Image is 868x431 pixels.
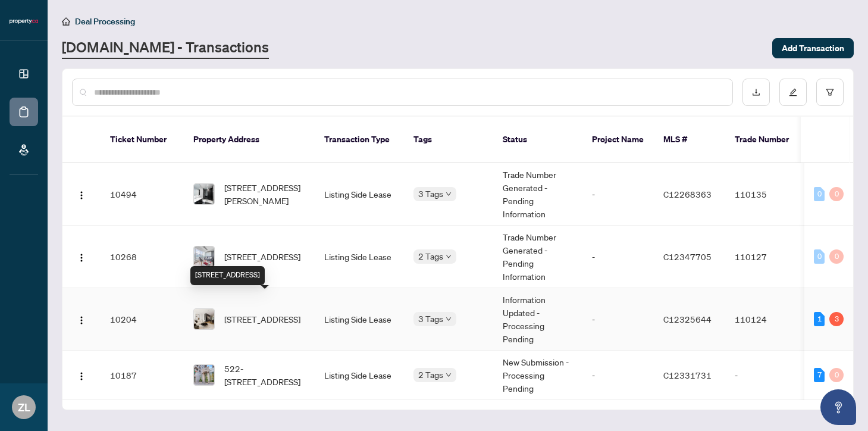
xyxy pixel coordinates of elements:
img: logo [10,18,38,25]
img: Logo [77,253,86,263]
td: Listing Side Lease [315,351,404,400]
td: 10494 [101,163,184,226]
img: thumbnail-img [194,365,214,385]
div: 0 [814,249,825,264]
div: [STREET_ADDRESS] [190,266,265,285]
button: download [742,79,770,106]
span: [STREET_ADDRESS] [224,313,300,326]
th: Ticket Number [101,117,184,163]
img: Logo [77,371,86,381]
img: Logo [77,316,86,325]
td: Listing Side Lease [315,226,404,288]
span: [STREET_ADDRESS][PERSON_NAME] [224,181,305,207]
th: Property Address [184,117,315,163]
span: C12347705 [663,251,712,262]
span: 2 Tags [418,368,443,382]
td: 110127 [725,226,809,288]
div: 0 [814,187,825,201]
span: 522-[STREET_ADDRESS] [224,362,305,388]
th: Project Name [582,117,654,163]
div: 1 [814,312,825,326]
td: Listing Side Lease [315,288,404,351]
th: MLS # [654,117,725,163]
button: Add Transaction [772,38,854,58]
td: 110124 [725,288,809,351]
button: edit [779,79,807,106]
div: 0 [829,368,844,382]
td: 10204 [101,288,184,351]
img: thumbnail-img [194,184,214,204]
span: 3 Tags [418,187,443,201]
div: 7 [814,368,825,382]
td: New Submission - Processing Pending [493,351,582,400]
span: home [62,17,70,26]
span: down [446,316,452,322]
button: Logo [72,185,91,204]
button: filter [816,79,844,106]
span: Deal Processing [75,16,135,27]
td: - [582,288,654,351]
span: Add Transaction [782,39,844,58]
td: Listing Side Lease [315,163,404,226]
td: 10187 [101,351,184,400]
a: [DOMAIN_NAME] - Transactions [62,38,269,59]
span: [STREET_ADDRESS] [224,250,300,263]
span: 3 Tags [418,312,443,326]
td: 10268 [101,226,184,288]
span: filter [826,88,834,96]
span: C12268363 [663,189,712,199]
td: Information Updated - Processing Pending [493,288,582,351]
span: C12331731 [663,370,712,380]
th: Transaction Type [315,117,404,163]
button: Logo [72,366,91,385]
span: down [446,191,452,197]
img: thumbnail-img [194,246,214,267]
span: ZL [18,399,30,416]
img: thumbnail-img [194,309,214,329]
td: - [582,351,654,400]
span: edit [789,88,797,96]
span: download [752,88,760,96]
button: Open asap [820,389,856,425]
th: Status [493,117,582,163]
td: 110135 [725,163,809,226]
th: Tags [404,117,493,163]
div: 3 [829,312,844,326]
button: Logo [72,247,91,266]
td: - [582,163,654,226]
td: - [582,226,654,288]
span: down [446,372,452,378]
div: 0 [829,187,844,201]
span: C12325644 [663,314,712,324]
button: Logo [72,310,91,329]
div: 0 [829,249,844,264]
td: - [725,351,809,400]
td: Trade Number Generated - Pending Information [493,163,582,226]
span: down [446,254,452,260]
span: 2 Tags [418,249,443,263]
th: Trade Number [725,117,809,163]
td: Trade Number Generated - Pending Information [493,226,582,288]
img: Logo [77,190,86,200]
